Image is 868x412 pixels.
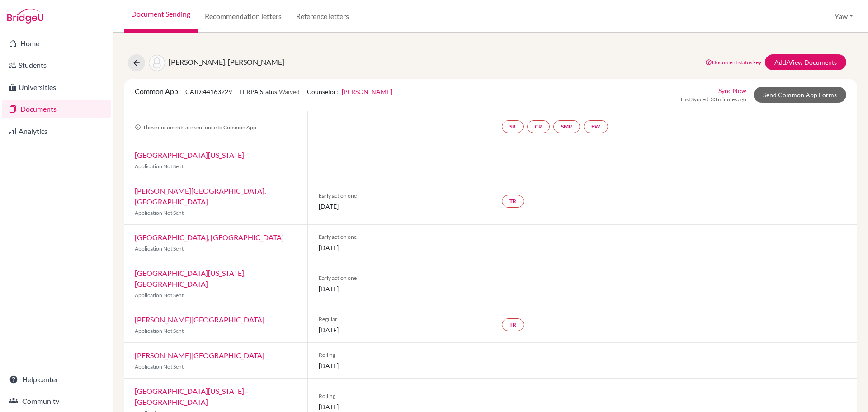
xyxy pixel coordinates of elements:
span: Last Synced: 33 minutes ago [681,95,746,104]
span: Application Not Sent [135,245,184,252]
span: Early action one [319,192,480,200]
a: [PERSON_NAME][GEOGRAPHIC_DATA] [135,351,264,360]
span: Early action one [319,233,480,241]
a: Send Common App Forms [754,87,846,103]
a: [GEOGRAPHIC_DATA], [GEOGRAPHIC_DATA] [135,233,284,242]
a: FW [584,120,608,133]
span: CAID: 44163229 [185,88,232,95]
span: [DATE] [319,243,480,252]
span: Application Not Sent [135,327,184,334]
a: Home [2,34,111,52]
a: Analytics [2,122,111,140]
span: Counselor: [307,88,392,95]
span: [DATE] [319,202,480,211]
a: TR [502,318,524,331]
a: Add/View Documents [765,54,846,70]
span: [DATE] [319,284,480,294]
a: TR [502,195,524,208]
a: Community [2,392,111,410]
span: [DATE] [319,402,480,412]
a: Document status key [705,59,761,66]
span: [DATE] [319,361,480,370]
span: Waived [279,88,300,95]
button: Yaw [830,8,857,25]
span: These documents are sent once to Common App [135,124,256,131]
a: Sync Now [718,86,746,95]
span: Rolling [319,392,480,400]
a: [GEOGRAPHIC_DATA][US_STATE] [135,151,244,159]
span: Early action one [319,274,480,282]
a: [GEOGRAPHIC_DATA][US_STATE]–[GEOGRAPHIC_DATA] [135,387,248,406]
a: [GEOGRAPHIC_DATA][US_STATE], [GEOGRAPHIC_DATA] [135,269,245,288]
a: [PERSON_NAME] [342,88,392,95]
a: Documents [2,100,111,118]
span: [DATE] [319,325,480,335]
span: Application Not Sent [135,209,184,216]
span: Regular [319,315,480,323]
a: Universities [2,78,111,96]
span: Application Not Sent [135,363,184,370]
span: Application Not Sent [135,292,184,298]
a: [PERSON_NAME][GEOGRAPHIC_DATA] [135,315,264,324]
span: FERPA Status: [239,88,300,95]
a: SMR [553,120,580,133]
a: Help center [2,370,111,388]
span: Rolling [319,351,480,359]
span: Application Not Sent [135,163,184,170]
a: [PERSON_NAME][GEOGRAPHIC_DATA], [GEOGRAPHIC_DATA] [135,186,266,206]
img: Bridge-U [7,9,43,24]
span: Common App [135,87,178,95]
a: SR [502,120,524,133]
a: CR [527,120,550,133]
a: Students [2,56,111,74]
span: [PERSON_NAME], [PERSON_NAME] [169,57,284,66]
